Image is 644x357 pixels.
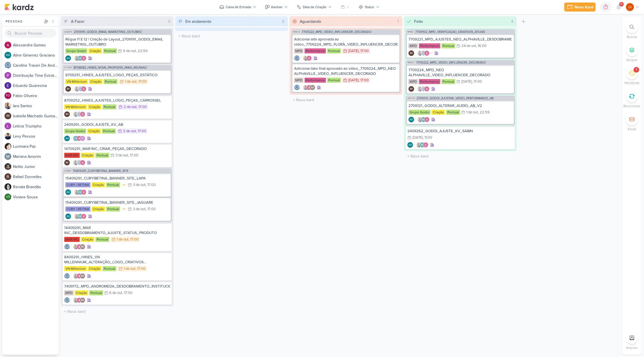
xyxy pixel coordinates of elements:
div: E d u a r d o Q u a r e s m a [13,83,59,89]
img: Alessandra Gomes [76,273,82,279]
div: Colaboradores: Iara Santos, Aline Gimenez Graciano, Alessandra Gomes [416,117,430,122]
div: Colaboradores: Iara Santos, Alessandra Gomes, Isabella Machado Guimarães [72,297,85,303]
input: + Novo kard [405,152,516,160]
img: Alessandra Gomes [424,50,430,56]
div: Pessoas [5,19,43,24]
span: IM163 [407,30,414,33]
p: AG [410,118,413,121]
div: Pontual [441,79,455,84]
div: Pontual [96,153,109,158]
img: Iara Santos [73,244,79,250]
p: IM [6,114,10,118]
span: CT1341 [64,66,72,69]
div: Novo Kard [574,4,593,10]
div: Criação [432,110,445,115]
div: Criação [88,266,101,271]
div: Aline Gimenez Graciano [77,189,83,195]
div: MAR INC [64,237,80,242]
div: Pontual [441,43,455,48]
p: IM [81,299,84,302]
div: MPD [408,43,418,48]
div: , 17:00 [359,78,369,82]
div: Pontual [446,110,460,115]
input: + Novo kard [176,32,287,40]
img: Alessandra Gomes [76,297,82,303]
span: AG732 [407,97,416,100]
img: Distribuição Time Estratégico [80,136,85,141]
div: Isabella Machado Guimarães [5,113,11,119]
div: Criação [88,48,102,53]
img: Caroline Traven De Andrade [5,62,11,69]
div: 8709252_HINES_AJUSTES_LOGO_PEÇAS_CARROSSEL [64,98,170,103]
div: Fabio Oliveira [5,92,11,99]
img: Alessandra Gomes [306,85,312,90]
div: Criador(a): Isabella Machado Guimarães [65,86,71,92]
li: Ctrl + F [622,21,642,39]
div: Isabella Machado Guimarães [80,273,85,279]
img: Alessandra Gomes [81,55,86,61]
div: , 17:00 [146,207,156,211]
p: Grupos [626,57,638,62]
span: 9+ [620,2,623,6]
div: Isabella Machado Guimarães [408,50,414,56]
div: Aline Gimenez Graciano [5,52,11,59]
div: CURY | BETINA [65,182,90,187]
div: 15409291_CURY|BETINA_BANNER_SITE_LAPA [65,176,169,181]
div: , 17:00 [136,129,146,133]
div: Criador(a): Aline Gimenez Graciano [65,55,71,61]
p: IM [81,246,84,248]
div: F a b i o O l i v e i r a [13,93,59,99]
div: Criador(a): Isabella Machado Guimarães [408,86,414,92]
div: [DATE] [348,78,359,82]
div: VN Millenium [65,79,88,84]
div: Pontual [103,104,116,109]
div: R a f a e l D o r n e l l e s [13,174,59,180]
img: kardz.app [5,4,34,10]
p: IM [66,161,68,164]
div: Criador(a): Aline Gimenez Graciano [407,142,413,148]
div: Colaboradores: Iara Santos, Caroline Traven De Andrade, Alessandra Gomes [416,86,430,92]
img: Iara Santos [417,117,423,122]
div: Performance [419,43,440,48]
span: +1 [430,51,433,55]
p: AG [79,57,82,60]
div: Grupo Godoi [64,129,86,134]
div: 7709221_MPD_AJUSTES_NEO_ALPHAVILLE_DESDOBRAMENTO_DE_PEÇAS [408,37,512,42]
p: IM [67,88,70,91]
div: Criação [92,182,105,187]
div: N e l i t o J u n i o r [13,164,59,170]
div: Isabella Machado Guimarães [64,111,70,117]
div: Colaboradores: Iara Santos, Alessandra Gomes, Isabella Machado Guimarães [72,244,85,250]
input: + Novo kard [291,96,401,104]
div: MPD [64,290,74,295]
div: Criador(a): Aline Gimenez Graciano [64,136,70,141]
img: Nelito Junior [5,163,11,170]
img: Caroline Traven De Andrade [421,50,426,56]
p: Recorrente [623,104,640,109]
img: Levy Pessoa [5,133,11,140]
p: Arquivo [626,345,638,350]
div: Prioridade Média [121,182,127,188]
div: Criador(a): Caroline Traven De Andrade [64,273,70,279]
div: , 17:00 [137,80,147,84]
div: 7709224_MPD_NEO ALPHAVILLE_VIDEO_INFLUENCER_DECORADO [408,68,512,78]
p: JV [628,5,632,10]
p: VS [6,196,10,199]
div: 1 de out [117,238,128,241]
div: Pontual [104,79,117,84]
img: Alessandra Gomes [81,189,86,195]
img: Caroline Traven De Andrade [294,85,300,90]
img: Alessandra Gomes [5,42,11,48]
div: Pontual [89,290,103,295]
p: AG [421,144,424,147]
div: 1 [636,68,637,72]
span: 7709102_MPD_VERIFICAÇÃO_CRIATIVOS_ATUAIS [415,30,485,33]
p: AG [66,191,70,194]
div: 1 [395,19,401,24]
div: Colaboradores: Iara Santos, Caroline Traven De Andrade, Alessandra Gomes [72,111,85,117]
div: Aline Gimenez Graciano [419,142,425,148]
div: 3 de out [133,183,146,187]
div: 0 [280,19,287,24]
div: Criador(a): Caroline Traven De Andrade [64,244,70,250]
div: 15409291_CURY|BETINA_BANNER_SITE_JAGUARE [65,200,169,205]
